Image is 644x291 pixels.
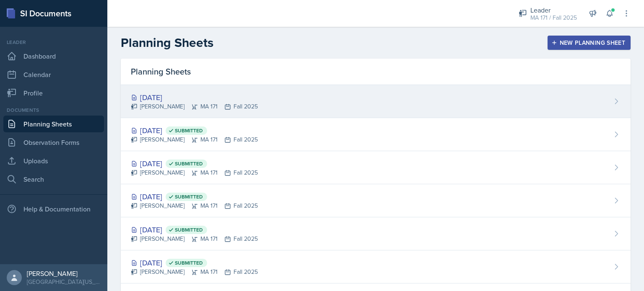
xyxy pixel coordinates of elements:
[3,134,104,151] a: Observation Forms
[27,269,101,278] div: [PERSON_NAME]
[131,102,258,111] div: [PERSON_NAME] MA 171 Fall 2025
[131,257,258,268] div: [DATE]
[27,278,101,286] div: [GEOGRAPHIC_DATA][US_STATE] in [GEOGRAPHIC_DATA]
[3,116,104,132] a: Planning Sheets
[121,184,631,217] a: [DATE] Submitted [PERSON_NAME]MA 171Fall 2025
[3,171,104,188] a: Search
[121,151,631,184] a: [DATE] Submitted [PERSON_NAME]MA 171Fall 2025
[3,39,104,46] div: Leader
[121,250,631,283] a: [DATE] Submitted [PERSON_NAME]MA 171Fall 2025
[131,268,258,276] div: [PERSON_NAME] MA 171 Fall 2025
[131,135,258,144] div: [PERSON_NAME] MA 171 Fall 2025
[121,85,631,118] a: [DATE] [PERSON_NAME]MA 171Fall 2025
[131,92,258,103] div: [DATE]
[3,152,104,169] a: Uploads
[3,106,104,114] div: Documents
[121,217,631,250] a: [DATE] Submitted [PERSON_NAME]MA 171Fall 2025
[548,36,631,50] button: New Planning Sheet
[3,48,104,64] a: Dashboard
[131,191,258,202] div: [DATE]
[131,234,258,243] div: [PERSON_NAME] MA 171 Fall 2025
[3,66,104,83] a: Calendar
[175,127,203,134] span: Submitted
[131,224,258,235] div: [DATE]
[175,227,203,233] span: Submitted
[121,35,213,50] h2: Planning Sheets
[175,193,203,200] span: Submitted
[175,260,203,266] span: Submitted
[131,158,258,169] div: [DATE]
[121,118,631,151] a: [DATE] Submitted [PERSON_NAME]MA 171Fall 2025
[553,39,625,46] div: New Planning Sheet
[3,85,104,101] a: Profile
[131,201,258,210] div: [PERSON_NAME] MA 171 Fall 2025
[131,125,258,136] div: [DATE]
[121,59,631,85] div: Planning Sheets
[530,13,577,22] div: MA 171 / Fall 2025
[3,201,104,217] div: Help & Documentation
[131,168,258,177] div: [PERSON_NAME] MA 171 Fall 2025
[530,5,577,15] div: Leader
[175,160,203,167] span: Submitted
